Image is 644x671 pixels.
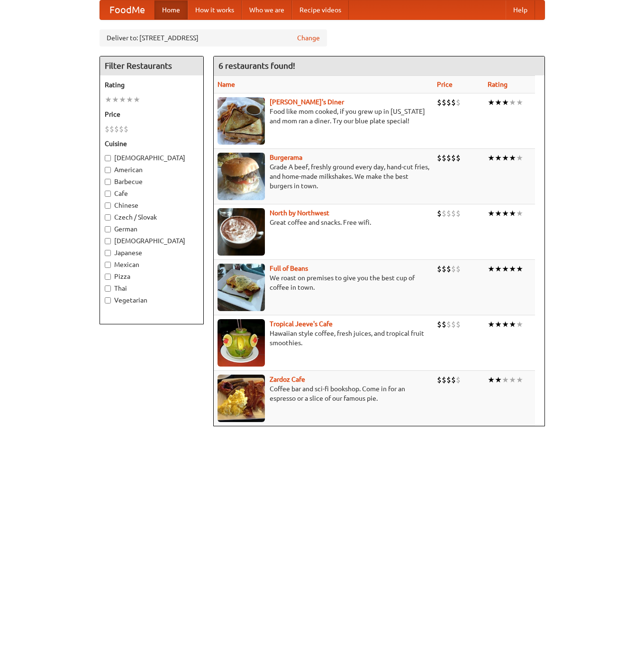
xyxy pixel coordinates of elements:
[114,124,119,134] li: $
[451,97,456,108] li: $
[105,248,199,257] label: Japanese
[105,260,199,269] label: Mexican
[105,177,199,186] label: Barbecue
[270,376,305,383] a: Zardoz Cafe
[456,319,461,330] li: $
[105,202,111,209] input: Chinese
[516,264,523,274] li: ★
[451,264,456,274] li: $
[506,0,535,19] a: Help
[502,264,509,274] li: ★
[105,295,199,305] label: Vegetarian
[218,319,265,367] img: jeeves.jpg
[446,208,451,219] li: $
[112,94,119,105] li: ★
[105,297,111,303] input: Vegetarian
[105,262,111,268] input: Mexican
[451,208,456,219] li: $
[105,124,109,134] li: $
[437,97,442,108] li: $
[442,264,446,274] li: $
[442,319,446,330] li: $
[495,264,502,274] li: ★
[456,375,461,385] li: $
[218,384,429,403] p: Coffee bar and sci-fi bookshop. Come in for an espresso or a slice of our famous pie.
[218,162,429,191] p: Grade A beef, freshly ground every day, hand-cut fries, and home-made milkshakes. We make the bes...
[218,97,265,145] img: sallys.jpg
[437,153,442,163] li: $
[502,375,509,385] li: ★
[109,124,114,134] li: $
[105,285,111,292] input: Thai
[133,94,140,105] li: ★
[437,375,442,385] li: $
[495,375,502,385] li: ★
[270,209,329,217] a: North by Northwest
[488,97,495,108] li: ★
[218,218,429,227] p: Great coffee and snacks. Free wifi.
[516,375,523,385] li: ★
[270,98,344,106] b: [PERSON_NAME]'s Diner
[218,107,429,126] p: Food like mom cooked, if you grew up in [US_STATE] and mom ran a diner. Try our blue plate special!
[451,319,456,330] li: $
[105,110,199,119] h5: Price
[105,250,111,256] input: Japanese
[218,81,235,88] a: Name
[105,212,199,222] label: Czech / Slovak
[495,153,502,163] li: ★
[105,238,111,244] input: [DEMOGRAPHIC_DATA]
[100,56,203,75] h4: Filter Restaurants
[105,226,111,232] input: German
[516,208,523,219] li: ★
[488,375,495,385] li: ★
[105,155,111,161] input: [DEMOGRAPHIC_DATA]
[437,81,453,88] a: Price
[502,153,509,163] li: ★
[456,153,461,163] li: $
[119,124,124,134] li: $
[105,179,111,185] input: Barbecue
[509,153,516,163] li: ★
[105,189,199,198] label: Cafe
[516,153,523,163] li: ★
[437,208,442,219] li: $
[119,94,126,105] li: ★
[105,153,199,163] label: [DEMOGRAPHIC_DATA]
[270,265,308,272] a: Full of Beans
[495,208,502,219] li: ★
[297,33,320,43] a: Change
[105,224,199,234] label: German
[124,124,128,134] li: $
[502,97,509,108] li: ★
[437,319,442,330] li: $
[270,154,302,161] a: Burgerama
[502,319,509,330] li: ★
[126,94,133,105] li: ★
[451,153,456,163] li: $
[105,284,199,293] label: Thai
[509,319,516,330] li: ★
[105,139,199,148] h5: Cuisine
[442,153,446,163] li: $
[509,97,516,108] li: ★
[105,191,111,197] input: Cafe
[292,0,349,19] a: Recipe videos
[446,264,451,274] li: $
[218,208,265,256] img: north.jpg
[105,236,199,246] label: [DEMOGRAPHIC_DATA]
[105,201,199,210] label: Chinese
[242,0,292,19] a: Who we are
[218,264,265,311] img: beans.jpg
[456,208,461,219] li: $
[446,375,451,385] li: $
[502,208,509,219] li: ★
[446,97,451,108] li: $
[488,81,508,88] a: Rating
[488,264,495,274] li: ★
[218,61,295,70] ng-pluralize: 6 restaurants found!
[516,319,523,330] li: ★
[218,375,265,422] img: zardoz.jpg
[442,97,446,108] li: $
[488,153,495,163] li: ★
